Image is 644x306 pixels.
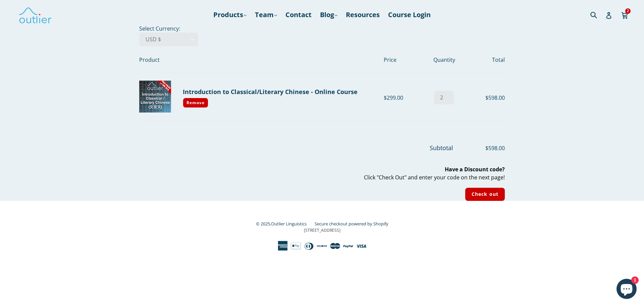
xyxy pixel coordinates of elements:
th: Total [466,46,505,73]
div: $598.00 [466,94,505,102]
img: Introduction to Classical/Literary Chinese - Online Course [139,81,171,113]
div: $299.00 [384,94,423,102]
a: Blog [317,9,341,21]
small: © 2025, [256,221,313,227]
input: Check out [465,188,505,201]
th: Product [139,46,384,73]
span: 2 [625,8,631,13]
inbox-online-store-chat: Shopify online store chat [614,279,639,301]
a: Outlier Linguistics [271,221,307,227]
p: [STREET_ADDRESS] [139,227,505,233]
a: 2 [621,7,629,23]
a: Introduction to Classical/Literary Chinese - Online Course [183,88,358,96]
p: Click "Check Out" and enter your code on the next page! [139,165,505,181]
th: Quantity [423,46,466,73]
a: Team [252,9,280,21]
a: Products [210,9,250,21]
a: Course Login [385,9,434,21]
a: Secure checkout powered by Shopify [315,221,388,227]
img: Outlier Linguistics [18,5,52,25]
a: Contact [282,9,315,21]
input: Search [589,8,607,21]
b: Have a Discount code? [445,166,505,173]
div: Select Currency: [121,25,523,201]
span: Subtotal [430,144,453,152]
a: Resources [342,9,383,21]
th: Price [384,46,423,73]
a: Remove [183,98,208,108]
span: $598.00 [454,144,505,152]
